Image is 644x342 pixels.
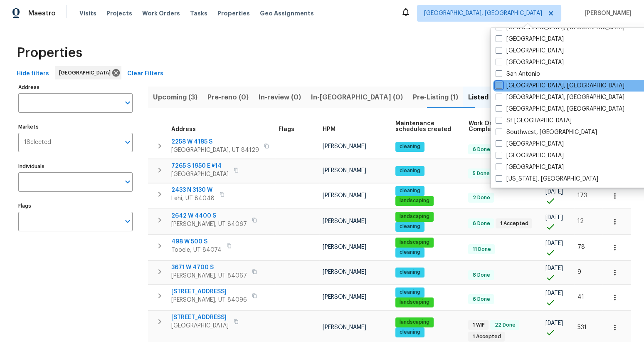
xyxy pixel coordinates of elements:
[545,320,563,326] span: [DATE]
[396,249,424,256] span: cleaning
[496,128,597,136] label: Southwest, [GEOGRAPHIC_DATA]
[496,105,624,113] label: [GEOGRAPHIC_DATA], [GEOGRAPHIC_DATA]
[469,146,493,153] span: 6 Done
[18,203,133,208] label: Flags
[577,218,584,224] span: 12
[469,296,493,303] span: 6 Done
[468,121,531,132] span: Work Order Completion
[323,144,366,149] span: [PERSON_NAME]
[424,9,542,17] span: [GEOGRAPHIC_DATA], [GEOGRAPHIC_DATA]
[496,175,598,183] label: [US_STATE], [GEOGRAPHIC_DATA]
[171,296,247,304] span: [PERSON_NAME], UT 84096
[396,223,424,230] span: cleaning
[581,9,632,17] span: [PERSON_NAME]
[496,47,564,55] label: [GEOGRAPHIC_DATA]
[279,126,294,132] span: Flags
[24,139,51,146] span: 1 Selected
[577,269,581,275] span: 9
[468,92,503,103] span: Listed (18)
[496,82,624,90] label: [GEOGRAPHIC_DATA], [GEOGRAPHIC_DATA]
[171,238,222,246] span: 498 W 500 S
[396,143,424,150] span: cleaning
[396,329,424,336] span: cleaning
[396,167,424,174] span: cleaning
[413,92,458,103] span: Pre-Listing (1)
[171,220,247,228] span: [PERSON_NAME], UT 84067
[171,322,229,330] span: [GEOGRAPHIC_DATA]
[18,85,133,90] label: Address
[171,162,229,170] span: 7265 S 1950 E #14
[55,66,121,79] div: [GEOGRAPHIC_DATA]
[217,9,250,17] span: Properties
[396,299,433,306] span: landscaping
[469,322,488,329] span: 1 WIP
[496,151,564,160] label: [GEOGRAPHIC_DATA]
[260,9,314,17] span: Geo Assignments
[545,189,563,195] span: [DATE]
[496,140,564,148] label: [GEOGRAPHIC_DATA]
[142,9,180,17] span: Work Orders
[396,289,424,296] span: cleaning
[259,92,301,103] span: In-review (0)
[28,9,56,17] span: Maestro
[469,272,493,279] span: 8 Done
[469,220,493,227] span: 6 Done
[496,58,564,67] label: [GEOGRAPHIC_DATA]
[469,170,493,177] span: 5 Done
[323,168,366,173] span: [PERSON_NAME]
[469,194,493,201] span: 2 Done
[171,272,247,280] span: [PERSON_NAME], UT 84067
[496,35,564,43] label: [GEOGRAPHIC_DATA]
[153,92,197,103] span: Upcoming (3)
[171,194,215,203] span: Lehi, UT 84048
[323,294,366,300] span: [PERSON_NAME]
[171,246,222,254] span: Tooele, UT 84074
[122,97,133,109] button: Open
[17,49,82,57] span: Properties
[577,294,584,300] span: 41
[396,239,433,246] span: landscaping
[496,220,531,227] span: 1 Accepted
[171,287,247,296] span: [STREET_ADDRESS]
[171,146,259,154] span: [GEOGRAPHIC_DATA], UT 84129
[13,66,52,82] button: Hide filters
[311,92,403,103] span: In-[GEOGRAPHIC_DATA] (0)
[106,9,132,17] span: Projects
[469,333,504,340] span: 1 Accepted
[396,269,424,276] span: cleaning
[491,322,518,329] span: 22 Done
[59,69,114,77] span: [GEOGRAPHIC_DATA]
[323,218,366,224] span: [PERSON_NAME]
[496,163,564,171] label: [GEOGRAPHIC_DATA]
[79,9,96,17] span: Visits
[577,244,585,250] span: 78
[323,244,366,250] span: [PERSON_NAME]
[469,246,494,253] span: 11 Done
[323,325,366,330] span: [PERSON_NAME]
[545,265,563,271] span: [DATE]
[396,197,433,204] span: landscaping
[171,138,259,146] span: 2258 W 4185 S
[577,325,587,330] span: 531
[18,164,133,169] label: Individuals
[396,187,424,194] span: cleaning
[323,126,336,132] span: HPM
[127,69,163,79] span: Clear Filters
[171,186,215,194] span: 2433 N 3130 W
[577,193,587,198] span: 173
[396,213,433,220] span: landscaping
[122,216,133,227] button: Open
[122,176,133,188] button: Open
[17,69,49,79] span: Hide filters
[171,212,247,220] span: 2642 W 4400 S
[207,92,249,103] span: Pre-reno (0)
[323,193,366,198] span: [PERSON_NAME]
[323,269,366,275] span: [PERSON_NAME]
[171,263,247,272] span: 3671 W 4700 S
[496,93,624,102] label: [GEOGRAPHIC_DATA], [GEOGRAPHIC_DATA]
[396,319,433,326] span: landscaping
[171,170,229,178] span: [GEOGRAPHIC_DATA]
[171,126,196,132] span: Address
[545,290,563,296] span: [DATE]
[545,240,563,246] span: [DATE]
